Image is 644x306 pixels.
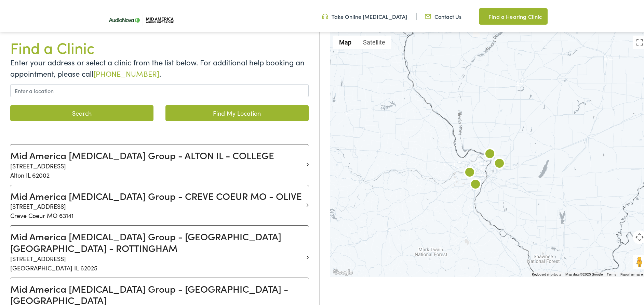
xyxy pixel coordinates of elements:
[10,229,304,252] h3: Mid America [MEDICAL_DATA] Group - [GEOGRAPHIC_DATA] [GEOGRAPHIC_DATA] - ROTTINGHAM
[10,37,309,55] h1: Find a Clinic
[93,67,159,77] a: [PHONE_NUMBER]
[425,11,431,19] img: utility icon
[10,282,304,305] h3: Mid America [MEDICAL_DATA] Group - [GEOGRAPHIC_DATA] - [GEOGRAPHIC_DATA]
[10,148,304,160] h3: Mid America [MEDICAL_DATA] Group - ALTON IL - COLLEGE
[10,83,309,96] input: Enter a location
[322,11,407,19] a: Take Online [MEDICAL_DATA]
[10,253,304,271] p: [STREET_ADDRESS] [GEOGRAPHIC_DATA] IL 62025
[10,160,304,178] p: [STREET_ADDRESS] Alton IL 62002
[10,189,304,201] h3: Mid America [MEDICAL_DATA] Group - CREVE COEUR MO - OLIVE
[10,148,304,178] a: Mid America [MEDICAL_DATA] Group - ALTON IL - COLLEGE [STREET_ADDRESS]Alton IL 62002
[479,11,485,19] img: utility icon
[479,7,547,23] a: Find a Hearing Clinic
[322,11,328,19] img: utility icon
[10,104,153,120] button: Search
[425,11,461,19] a: Contact Us
[10,229,304,271] a: Mid America [MEDICAL_DATA] Group - [GEOGRAPHIC_DATA] [GEOGRAPHIC_DATA] - ROTTINGHAM [STREET_ADDRE...
[10,200,304,219] p: [STREET_ADDRESS] Creve Coeur MO 63141
[10,55,309,78] p: Enter your address or select a clinic from the list below. For additional help booking an appoint...
[10,189,304,219] a: Mid America [MEDICAL_DATA] Group - CREVE COEUR MO - OLIVE [STREET_ADDRESS]Creve Coeur MO 63141
[165,104,309,120] a: Find My Location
